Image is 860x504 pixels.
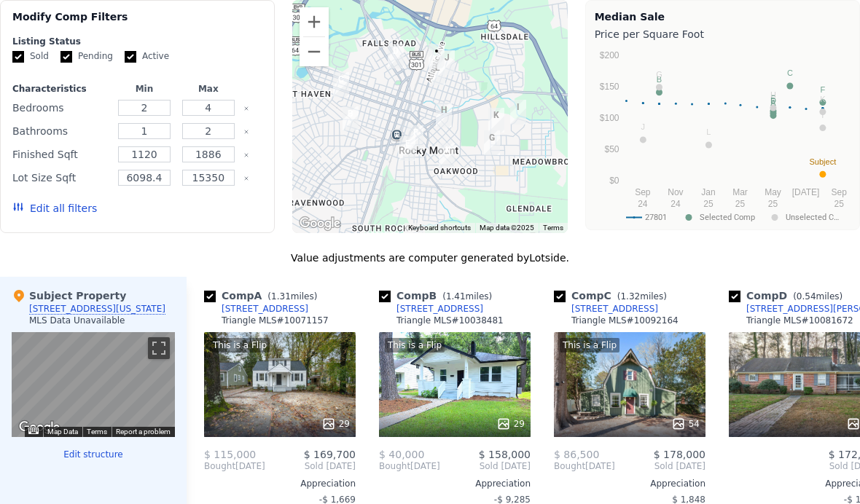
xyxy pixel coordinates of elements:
div: Triangle MLS # 10038481 [396,315,504,326]
div: [DATE] [554,460,615,472]
text: H [770,90,776,99]
button: Clear [243,106,249,111]
button: Edit all filters [12,201,97,216]
div: 1400 Rosewood Ave [478,125,506,161]
text: I [821,111,824,119]
div: [DATE] [379,460,440,472]
div: 601 Rose St [430,97,458,133]
div: Comp B [379,288,498,303]
button: Keyboard shortcuts [28,428,39,434]
span: ( miles) [611,291,673,302]
span: 1.32 [620,291,640,302]
img: Google [15,418,63,437]
span: ( miles) [262,291,323,302]
a: Open this area in Google Maps (opens a new window) [15,418,63,437]
button: Zoom in [300,7,329,36]
text: $0 [609,176,619,186]
text: B [656,75,661,84]
text: Sep [831,187,847,197]
text: 25 [767,199,778,209]
text: J [641,122,645,131]
div: This is a Flip [560,338,619,353]
span: $ 169,700 [304,449,356,460]
div: Triangle MLS # 10071157 [222,315,329,326]
button: Clear [243,129,249,135]
input: Sold [12,51,24,63]
div: Finished Sqft [12,144,109,165]
div: Comp C [554,288,673,303]
text: 25 [703,199,714,209]
div: Min [115,83,173,95]
div: 317 E Virginia St [423,38,450,74]
text: C [787,68,793,77]
text: 24 [638,199,648,209]
text: A [770,98,776,107]
text: [DATE] [791,187,819,197]
div: 436 Carolina Ave [423,55,451,91]
a: Report a problem [116,428,171,436]
div: [STREET_ADDRESS] [222,303,308,315]
div: Lot Size Sqft [12,168,109,188]
div: Max [179,83,238,95]
button: Map Data [47,427,78,437]
text: G [656,70,662,79]
div: 54 [671,417,700,431]
input: Pending [60,51,72,63]
text: F [820,85,825,94]
a: [STREET_ADDRESS] [554,303,658,315]
span: 1.41 [446,291,466,302]
span: Sold [DATE] [440,460,531,472]
text: Nov [668,187,683,197]
div: 704 Pender St [394,130,421,167]
text: Selected Comp [700,213,755,222]
div: 127 Wilkinson St [382,38,410,74]
div: 29 [321,417,350,431]
div: Bedrooms [12,98,109,118]
span: $ 158,000 [479,449,531,460]
button: Zoom out [300,37,329,66]
text: D [770,96,776,105]
div: 1112 Western Ave [327,66,355,103]
a: [STREET_ADDRESS] [204,303,308,315]
input: Active [125,51,136,63]
button: Clear [243,176,249,181]
div: [STREET_ADDRESS] [396,303,483,315]
text: 25 [735,199,745,209]
text: $150 [599,82,619,92]
div: This is a Flip [210,338,270,353]
div: 508 Buena Vista Ave [402,119,429,156]
div: A chart. [595,44,851,227]
div: Characteristics [12,83,109,95]
span: Sold [DATE] [265,460,356,472]
button: Clear [243,152,249,158]
span: ( miles) [787,291,848,302]
div: Median Sale [595,9,851,24]
a: [STREET_ADDRESS] [379,303,483,315]
span: Bought [554,460,585,472]
div: 925 Redgate Ave [433,137,461,173]
text: 25 [834,199,844,209]
div: 112 Bonnie Ln [504,94,532,130]
button: Toggle fullscreen view [148,337,170,359]
div: Appreciation [379,478,531,489]
span: $ 178,000 [654,449,705,460]
span: Map data ©2025 [480,224,534,232]
button: Keyboard shortcuts [408,223,471,233]
div: MLS Data Unavailable [29,315,125,326]
text: May [765,187,781,197]
span: Bought [204,460,235,472]
div: Modify Comp Filters [12,9,262,36]
text: 27801 [645,213,667,222]
div: 624 Myrtle Ave [433,44,461,81]
label: Pending [60,50,113,63]
div: 713 Marlboro Pl [482,102,510,138]
text: K [820,95,826,103]
span: $ 40,000 [379,449,424,460]
text: Mar [732,187,748,197]
text: Jan [701,187,715,197]
div: Comp D [729,288,848,303]
text: $200 [599,50,619,60]
div: Triangle MLS # 10092164 [571,315,679,326]
span: $ 115,000 [204,449,256,460]
text: Unselected C… [786,213,839,222]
